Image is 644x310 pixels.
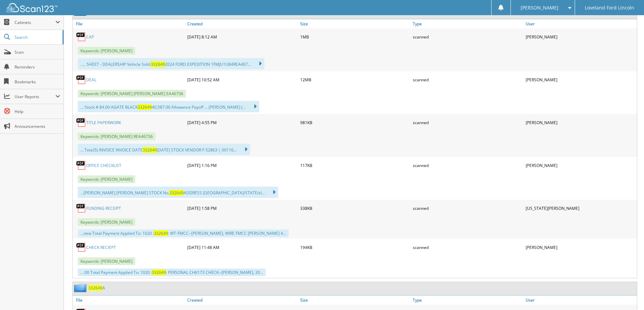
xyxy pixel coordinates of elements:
span: Cabinets [15,20,55,25]
div: [US_STATE][PERSON_NAME] [524,201,637,215]
span: 332649 [154,230,168,236]
div: [DATE] 4:55 PM [186,116,299,129]
div: [PERSON_NAME] [524,159,637,172]
span: Search [15,34,59,40]
span: Bookmarks [15,79,60,85]
span: Keywords: [PERSON_NAME] [PERSON_NAME] EA46736 [78,90,186,97]
span: User Reports [15,94,55,100]
img: PDF.png [76,117,86,128]
span: 332649 [88,285,102,291]
a: User [524,19,637,28]
img: folder2.png [74,284,88,292]
a: CAP [86,34,94,40]
span: Loveland Ford Lincoln [585,6,634,10]
span: Announcements [15,123,60,129]
iframe: Chat Widget [610,278,644,310]
span: Reminders [15,64,60,70]
img: scan123-logo-white.svg [7,3,57,12]
div: 12MB [299,73,411,86]
div: [DATE] 1:16 PM [186,159,299,172]
a: Created [186,19,299,28]
div: scanned [411,73,524,86]
span: Keywords: [PERSON_NAME] [78,47,135,55]
div: scanned [411,201,524,215]
span: 332649 [152,270,166,275]
div: [DATE] 11:48 AM [186,241,299,254]
img: PDF.png [76,203,86,213]
span: 332649 [151,61,165,67]
div: [PERSON_NAME] [524,116,637,129]
span: Keywords: [PERSON_NAME] [78,175,135,183]
div: ... Tete)5) INVOICE INVOICE DATE [DATE] STOCK VENDOR F-52863 | 00110... [78,144,250,155]
div: scanned [411,116,524,129]
div: 1MB [299,30,411,44]
div: 117KB [299,159,411,172]
a: File [73,295,186,305]
a: Type [411,295,524,305]
span: Keywords: [PERSON_NAME] REA46736 [78,133,156,140]
span: [PERSON_NAME] [521,6,558,10]
img: PDF.png [76,242,86,252]
span: Help [15,109,60,114]
div: ... Stock # 84.00 AGATE BLACK 40,587.00 Allowance Payoff ... [PERSON_NAME] (... [78,101,259,112]
div: 338KB [299,201,411,215]
div: ...new Total Payment Applied To: 1020 : : WT-FMCC--[PERSON_NAME], WIRE FMCC [PERSON_NAME] 4... [78,229,289,237]
div: ...[PERSON_NAME] [PERSON_NAME] STOCK No. ADDRESS [GEOGRAPHIC_DATA]/STATE/zI... [78,187,278,198]
div: scanned [411,159,524,172]
div: [DATE] 8:12 AM [186,30,299,44]
img: PDF.png [76,75,86,85]
img: PDF.png [76,32,86,42]
div: [PERSON_NAME] [524,30,637,44]
div: [DATE] 1:58 PM [186,201,299,215]
a: Size [299,19,411,28]
span: Keywords: [PERSON_NAME] [78,218,135,226]
a: 332649A [88,285,105,291]
div: ..... SHEET - DEALERSHIP Vehicle Sold: 2024 FORD EXPEDITION 1FMJU1U84REA467... [78,58,264,69]
a: FUNDING RECEIPT [86,205,121,211]
div: ....00 Total Payment Applied To: 1020 : : PERSONAL CHK173 CHECK--[PERSON_NAME], 20... [78,269,266,276]
a: Created [186,295,299,305]
a: Size [299,295,411,305]
div: scanned [411,30,524,44]
a: DEAL [86,77,96,83]
span: 332649 [138,104,152,110]
a: CHECK RECIEPT [86,245,116,250]
a: OFFICE CHECKLIST [86,163,121,168]
div: [PERSON_NAME] [524,241,637,254]
div: [DATE] 10:52 AM [186,73,299,86]
img: PDF.png [76,160,86,170]
a: Type [411,19,524,28]
span: Keywords: [PERSON_NAME] [78,257,135,265]
div: scanned [411,241,524,254]
div: [PERSON_NAME] [524,73,637,86]
a: User [524,295,637,305]
div: 194KB [299,241,411,254]
span: 332649 [143,147,157,153]
div: 981KB [299,116,411,129]
span: Scan [15,49,60,55]
a: File [73,19,186,28]
a: TITLE PAPERWORK [86,120,121,125]
span: 332649 [169,190,184,196]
